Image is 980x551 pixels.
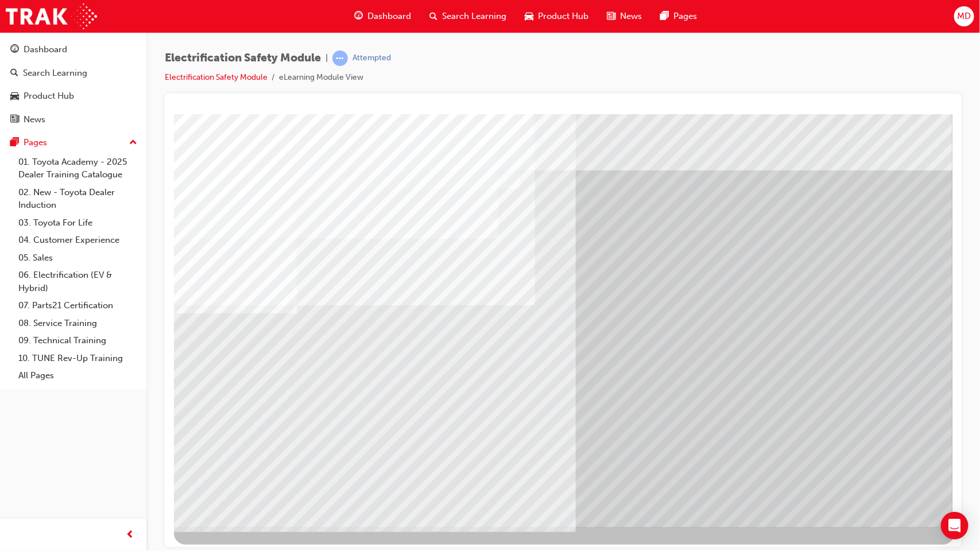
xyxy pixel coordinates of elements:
span: news-icon [607,9,615,24]
img: Trak [6,3,97,29]
a: 06. Electrification (EV & Hybrid) [14,266,142,297]
button: DashboardSearch LearningProduct HubNews [5,37,142,132]
span: learningRecordVerb_ATTEMPT-icon [332,51,348,66]
span: Search Learning [442,10,506,23]
div: Product Hub [24,90,74,103]
a: news-iconNews [598,5,651,28]
div: Attempted [353,53,391,64]
a: 05. Sales [14,249,142,267]
a: 08. Service Training [14,315,142,332]
li: eLearning Module View [279,71,363,84]
span: car-icon [525,9,533,24]
span: Dashboard [367,10,411,23]
a: 04. Customer Experience [14,231,142,249]
a: 07. Parts21 Certification [14,297,142,315]
a: pages-iconPages [651,5,706,28]
span: Electrification Safety Module [165,52,321,65]
div: Pages [24,136,47,149]
div: Dashboard [24,43,67,56]
a: guage-iconDashboard [345,5,420,28]
a: 01. Toyota Academy - 2025 Dealer Training Catalogue [14,153,142,184]
a: car-iconProduct Hub [516,5,598,28]
button: Pages [5,132,142,153]
span: guage-icon [354,9,363,24]
span: search-icon [429,9,437,24]
div: News [24,113,45,126]
a: Electrification Safety Module [165,72,268,82]
a: search-iconSearch Learning [420,5,516,28]
div: Open Intercom Messenger [941,512,969,540]
a: Dashboard [5,39,142,60]
span: prev-icon [126,528,135,542]
span: Pages [673,10,697,23]
a: 02. New - Toyota Dealer Induction [14,184,142,214]
span: pages-icon [10,138,19,148]
span: news-icon [10,115,19,125]
a: Product Hub [5,86,142,107]
div: Search Learning [23,67,87,80]
span: pages-icon [660,9,669,24]
span: search-icon [10,68,18,79]
a: 09. Technical Training [14,332,142,350]
button: MD [954,6,974,26]
span: car-icon [10,91,19,102]
span: Product Hub [538,10,588,23]
span: guage-icon [10,45,19,55]
a: All Pages [14,367,142,385]
span: up-icon [129,135,137,150]
a: News [5,109,142,130]
span: MD [957,10,971,23]
span: | [326,52,328,65]
span: News [620,10,642,23]
a: Search Learning [5,63,142,84]
a: 03. Toyota For Life [14,214,142,232]
a: 10. TUNE Rev-Up Training [14,350,142,367]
